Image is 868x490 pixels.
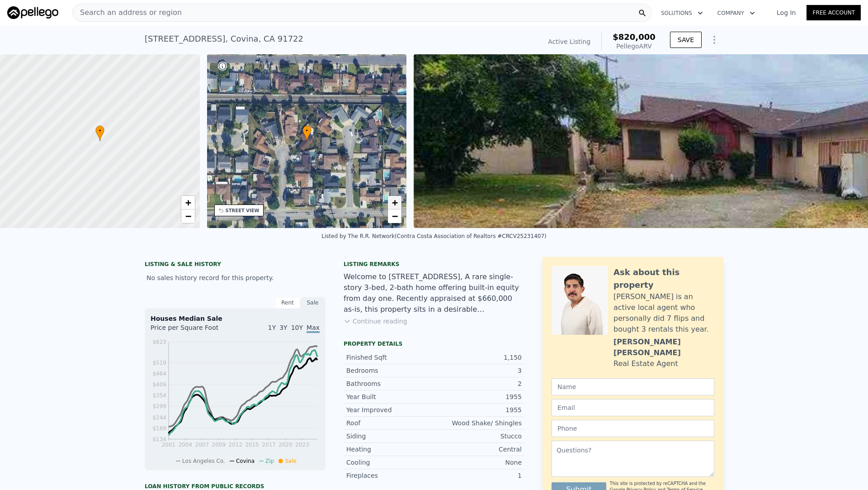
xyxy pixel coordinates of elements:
[145,483,325,490] div: Loan history from public records
[346,405,434,414] div: Year Improved
[152,371,166,377] tspan: $464
[268,324,276,331] span: 1Y
[151,323,235,338] div: Price per Square Foot
[552,420,714,437] input: Phone
[392,210,398,222] span: −
[613,358,678,369] div: Real Estate Agent
[95,127,104,135] span: •
[344,271,524,315] div: Welcome to [STREET_ADDRESS], A rare single-story 3-bed, 2-bath home offering built-in equity from...
[278,442,292,448] tspan: 2020
[552,399,714,416] input: Email
[434,353,522,362] div: 1,150
[346,458,434,467] div: Cooling
[152,360,166,366] tspan: $519
[766,8,807,17] a: Log In
[346,471,434,480] div: Fireplaces
[807,5,861,20] a: Free Account
[152,381,166,388] tspan: $409
[152,403,166,409] tspan: $299
[302,125,311,141] div: •
[291,324,303,331] span: 10Y
[145,261,325,270] div: LISTING & SALE HISTORY
[670,32,702,48] button: SAVE
[236,458,255,464] span: Covina
[613,42,656,51] div: Pellego ARV
[212,442,226,448] tspan: 2009
[145,33,303,45] div: [STREET_ADDRESS] , Covina , CA 91722
[434,419,522,428] div: Wood Shake/ Shingles
[344,261,524,268] div: Listing remarks
[654,5,710,21] button: Solutions
[346,353,434,362] div: Finished Sqft
[552,378,714,395] input: Name
[346,419,434,428] div: Roof
[613,337,714,358] div: [PERSON_NAME] [PERSON_NAME]
[434,405,522,414] div: 1955
[179,442,193,448] tspan: 2004
[346,366,434,375] div: Bedrooms
[434,392,522,401] div: 1955
[152,339,166,345] tspan: $623
[7,6,58,19] img: Pellego
[344,317,407,326] button: Continue reading
[152,425,166,432] tspan: $189
[300,297,325,309] div: Sale
[307,324,320,333] span: Max
[346,392,434,401] div: Year Built
[262,442,276,448] tspan: 2017
[613,32,656,42] span: $820,000
[279,324,287,331] span: 3Y
[151,314,320,323] div: Houses Median Sale
[434,379,522,388] div: 2
[181,196,195,209] a: Zoom in
[185,210,191,222] span: −
[434,445,522,454] div: Central
[185,197,191,208] span: +
[152,414,166,421] tspan: $244
[302,127,311,135] span: •
[145,270,325,286] div: No sales history record for this property.
[285,458,297,464] span: Sale
[181,209,195,223] a: Zoom out
[295,442,309,448] tspan: 2023
[152,436,166,442] tspan: $134
[434,471,522,480] div: 1
[346,445,434,454] div: Heating
[613,291,714,335] div: [PERSON_NAME] is an active local agent who personally did 7 flips and bought 3 rentals this year.
[265,458,274,464] span: Zip
[228,442,242,448] tspan: 2012
[346,432,434,441] div: Siding
[195,442,209,448] tspan: 2007
[392,197,398,208] span: +
[162,442,176,448] tspan: 2001
[95,125,104,141] div: •
[152,392,166,399] tspan: $354
[434,458,522,467] div: None
[275,297,300,309] div: Rent
[73,7,182,18] span: Search an address or region
[321,233,546,239] div: Listed by The R.R. Network (Contra Costa Association of Realtors #CRCV25231407)
[388,196,401,209] a: Zoom in
[344,340,524,347] div: Property details
[182,458,225,464] span: Los Angeles Co.
[613,266,714,291] div: Ask about this property
[434,432,522,441] div: Stucco
[245,442,259,448] tspan: 2015
[346,379,434,388] div: Bathrooms
[710,5,762,21] button: Company
[705,31,723,49] button: Show Options
[226,207,259,214] div: STREET VIEW
[388,209,401,223] a: Zoom out
[434,366,522,375] div: 3
[548,38,590,45] span: Active Listing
